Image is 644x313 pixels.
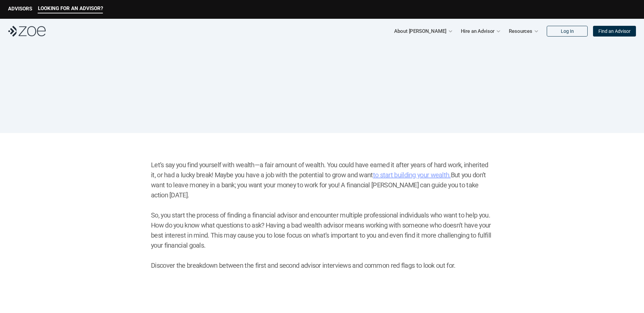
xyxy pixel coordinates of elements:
[38,5,103,11] p: LOOKING FOR AN ADVISOR?
[373,171,451,179] a: to start building your wealth.
[509,26,532,36] p: Resources
[561,28,574,34] p: Log In
[598,28,631,34] p: Find an Advisor
[181,77,463,100] h1: How to Interview a Financial Advisor
[461,26,495,36] p: Hire an Advisor
[394,26,446,36] p: About [PERSON_NAME]
[8,6,32,12] p: ADVISORS
[593,26,636,37] a: Find an Advisor
[151,160,493,270] h2: Let’s say you find yourself with wealth—a fair amount of wealth. You could have earned it after y...
[547,26,588,37] a: Log In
